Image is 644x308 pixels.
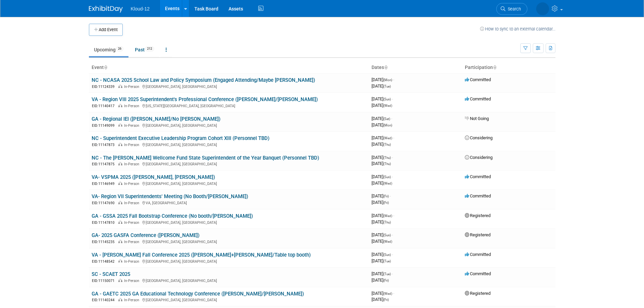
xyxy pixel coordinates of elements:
span: Committed [465,271,491,276]
span: Search [505,6,521,11]
a: How to sync to an external calendar... [480,26,555,31]
a: Sort by Start Date [384,65,387,70]
span: [DATE] [372,219,391,224]
a: Past212 [130,43,159,56]
img: In-Person Event [118,162,122,165]
div: [GEOGRAPHIC_DATA], [GEOGRAPHIC_DATA] [92,258,366,264]
span: Registered [465,291,491,296]
span: (Sun) [383,175,391,179]
div: [GEOGRAPHIC_DATA], [GEOGRAPHIC_DATA] [92,142,366,147]
span: EID: 11147810 [92,221,117,224]
a: GA - Regional IEI ([PERSON_NAME]/No [PERSON_NAME]) [92,116,220,122]
span: EID: 11150071 [92,279,117,283]
div: [GEOGRAPHIC_DATA], [GEOGRAPHIC_DATA] [92,219,366,225]
span: In-Person [124,182,141,186]
span: [DATE] [372,193,391,198]
span: [DATE] [372,155,393,160]
span: EID: 11147690 [92,201,117,205]
div: [GEOGRAPHIC_DATA], [GEOGRAPHIC_DATA] [92,297,366,303]
span: Considering [465,135,493,140]
span: In-Person [124,220,141,225]
span: [DATE] [372,252,393,257]
a: Sort by Event Name [104,65,107,70]
span: EID: 11140417 [92,104,117,108]
span: Committed [465,174,491,179]
span: [DATE] [372,213,394,218]
span: (Wed) [383,136,392,140]
span: - [392,155,393,160]
span: (Fri) [383,194,389,198]
span: [DATE] [372,291,394,296]
span: Registered [465,232,491,237]
span: EID: 11148542 [92,260,117,263]
span: Committed [465,96,491,101]
a: NC - Superintendent Executive Leadership Program Cohort XIII (Personnel TBD) [92,135,269,141]
img: In-Person Event [118,298,122,301]
div: [GEOGRAPHIC_DATA], [GEOGRAPHIC_DATA] [92,181,366,186]
span: - [393,135,394,140]
span: [DATE] [372,142,391,147]
span: EID: 11145235 [92,240,117,244]
span: [DATE] [372,116,392,121]
span: [DATE] [372,258,391,263]
img: In-Person Event [118,201,122,204]
div: VA, [GEOGRAPHIC_DATA] [92,200,366,206]
span: EID: 11140244 [92,298,117,302]
button: Add Event [89,24,123,36]
img: In-Person Event [118,220,122,224]
span: EID: 11147873 [92,143,117,147]
span: 26 [116,46,123,51]
th: Event [89,62,369,73]
span: (Thu) [383,162,391,166]
a: Search [496,3,527,15]
span: - [392,232,393,237]
a: GA- 2025 GASFA Conference ([PERSON_NAME]) [92,232,199,238]
img: ExhibitDay [89,6,123,13]
span: (Wed) [383,292,392,295]
span: [DATE] [372,200,389,205]
span: (Fri) [383,201,389,205]
span: Kloud-12 [131,6,150,11]
span: - [392,96,393,101]
img: In-Person Event [118,104,122,107]
span: In-Person [124,279,141,283]
span: - [391,116,392,121]
div: [GEOGRAPHIC_DATA], [GEOGRAPHIC_DATA] [92,278,366,283]
span: EID: 11147875 [92,162,117,166]
img: In-Person Event [118,85,122,88]
a: SC - SCAET 2025 [92,271,130,277]
span: (Sun) [383,233,391,237]
span: EID: 11124339 [92,85,117,89]
span: Considering [465,155,493,160]
span: (Wed) [383,182,392,185]
span: (Sun) [383,97,391,101]
span: - [392,174,393,179]
a: GA - GAETC 2025 GA Educational Technology Conference ([PERSON_NAME]/[PERSON_NAME]) [92,291,304,297]
span: - [393,77,394,82]
span: Committed [465,193,491,198]
span: Not Going [465,116,489,121]
img: In-Person Event [118,182,122,185]
span: [DATE] [372,161,391,166]
span: (Wed) [383,214,392,218]
span: [DATE] [372,103,392,108]
span: In-Person [124,201,141,205]
span: (Tue) [383,272,391,276]
span: (Wed) [383,104,392,108]
span: [DATE] [372,239,392,244]
span: Registered [465,213,491,218]
span: In-Person [124,298,141,302]
span: (Fri) [383,298,389,302]
span: (Tue) [383,259,391,263]
span: In-Person [124,143,141,147]
img: In-Person Event [118,279,122,282]
a: VA- Region VII Superintendents' Meeting (No Booth/[PERSON_NAME]) [92,193,248,199]
span: 212 [145,46,154,51]
span: (Fri) [383,279,389,282]
span: - [392,252,393,257]
img: In-Person Event [118,123,122,127]
a: VA - [PERSON_NAME] Fall Conference 2025 ([PERSON_NAME]+[PERSON_NAME]/Table top booth) [92,252,311,258]
span: Committed [465,77,491,82]
span: - [392,271,393,276]
img: In-Person Event [118,240,122,243]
